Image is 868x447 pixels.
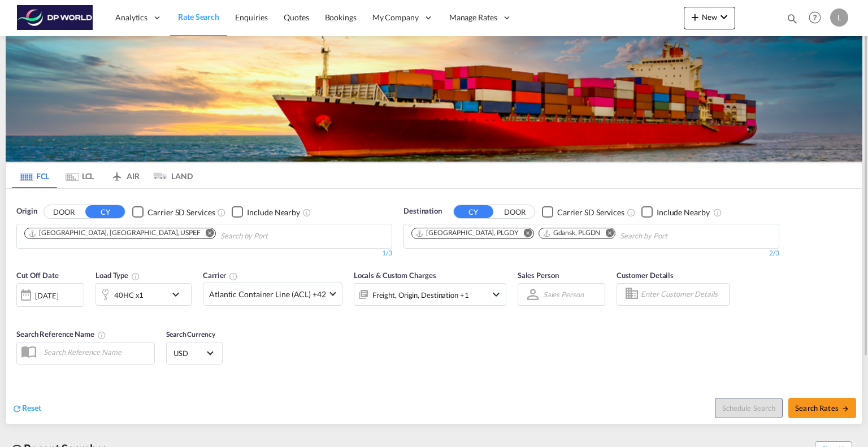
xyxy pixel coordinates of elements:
[841,405,849,413] md-icon: icon-arrow-right
[805,8,824,27] span: Help
[354,283,506,306] div: Freight Origin Destination Factory Stuffingicon-chevron-down
[166,330,215,338] span: Search Currency
[517,228,533,240] button: Remove
[22,403,41,413] span: Reset
[6,189,862,423] div: OriginDOOR CY Checkbox No InkUnchecked: Search for CY (Container Yard) services for all selected ...
[657,207,710,218] div: Include Nearby
[641,206,710,218] md-checkbox: Checkbox No Ink
[147,207,215,218] div: Carrier SD Services
[12,402,41,415] div: icon-refreshReset
[454,205,493,218] button: CY
[620,227,727,245] input: Chips input.
[97,331,106,340] md-icon: Your search will be saved by the below given name
[410,224,732,245] md-chips-wrap: Chips container. Use arrow keys to select chips.
[542,228,603,238] div: Press delete to remove this chip.
[209,289,326,300] span: Atlantic Container Line (ACL) +42
[114,287,144,303] div: 40HC x1
[617,271,674,280] span: Customer Details
[688,12,731,21] span: New
[542,206,624,218] md-checkbox: Checkbox No Ink
[795,403,849,413] span: Search Rates
[169,288,188,301] md-icon: icon-chevron-down
[23,224,332,245] md-chips-wrap: Chips container. Use arrow keys to select chips.
[6,36,862,162] img: LCL+%26+FCL+BACKGROUND.png
[713,208,722,217] md-icon: Unchecked: Ignores neighbouring ports when fetching rates.Checked : Includes neighbouring ports w...
[198,228,215,240] button: Remove
[102,163,147,188] md-tab-item: AIR
[247,207,300,218] div: Include Nearby
[229,272,238,281] md-icon: The selected Trucker/Carrierwill be displayed in the rate results If the rates are from another f...
[518,271,559,280] span: Sales Person
[449,12,497,23] span: Manage Rates
[688,10,702,24] md-icon: icon-plus 400-fg
[16,206,37,217] span: Origin
[16,329,106,338] span: Search Reference Name
[173,348,205,358] span: USD
[96,283,192,306] div: 40HC x1icon-chevron-down
[805,8,830,28] div: Help
[715,398,783,418] button: Note: By default Schedule search will only considerorigin ports, destination ports and cut off da...
[717,10,731,24] md-icon: icon-chevron-down
[830,8,848,27] div: L
[16,305,25,320] md-datepicker: Select
[684,7,735,29] button: icon-plus 400-fgNewicon-chevron-down
[172,345,216,361] md-select: Select Currency: $ USDUnited States Dollar
[786,12,798,29] div: icon-magnify
[178,12,219,21] span: Rate Search
[415,228,519,238] div: Gdynia, PLGDY
[12,163,193,188] md-pagination-wrapper: Use the left and right arrow keys to navigate between tabs
[542,286,585,302] md-select: Sales Person
[284,12,309,22] span: Quotes
[372,287,469,303] div: Freight Origin Destination Factory Stuffing
[542,228,601,238] div: Gdansk, PLGDN
[557,207,624,218] div: Carrier SD Services
[147,163,193,188] md-tab-item: LAND
[235,12,268,22] span: Enquiries
[132,206,215,218] md-checkbox: Checkbox No Ink
[38,344,154,361] input: Search Reference Name
[495,206,535,219] button: DOOR
[786,12,798,25] md-icon: icon-magnify
[12,403,22,414] md-icon: icon-refresh
[641,286,726,303] input: Enter Customer Details
[85,205,125,218] button: CY
[110,170,124,178] md-icon: icon-airplane
[403,206,442,217] span: Destination
[354,271,436,280] span: Locals & Custom Charges
[57,163,102,188] md-tab-item: LCL
[788,398,856,418] button: Search Ratesicon-arrow-right
[627,208,636,217] md-icon: Unchecked: Search for CY (Container Yard) services for all selected carriers.Checked : Search for...
[96,271,140,280] span: Load Type
[489,288,503,301] md-icon: icon-chevron-down
[44,206,84,219] button: DOOR
[403,249,779,258] div: 2/3
[16,283,84,307] div: [DATE]
[220,227,328,245] input: Chips input.
[28,228,203,238] div: Press delete to remove this chip.
[598,228,615,240] button: Remove
[232,206,300,218] md-checkbox: Checkbox No Ink
[131,272,140,281] md-icon: icon-information-outline
[302,208,311,217] md-icon: Unchecked: Ignores neighbouring ports when fetching rates.Checked : Includes neighbouring ports w...
[415,228,521,238] div: Press delete to remove this chip.
[372,12,419,23] span: My Company
[17,5,93,31] img: c08ca190194411f088ed0f3ba295208c.png
[203,271,238,280] span: Carrier
[35,290,58,301] div: [DATE]
[217,208,226,217] md-icon: Unchecked: Search for CY (Container Yard) services for all selected carriers.Checked : Search for...
[325,12,357,22] span: Bookings
[115,12,147,23] span: Analytics
[28,228,201,238] div: Port Everglades, FL, USPEF
[16,249,392,258] div: 1/3
[16,271,59,280] span: Cut Off Date
[12,163,57,188] md-tab-item: FCL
